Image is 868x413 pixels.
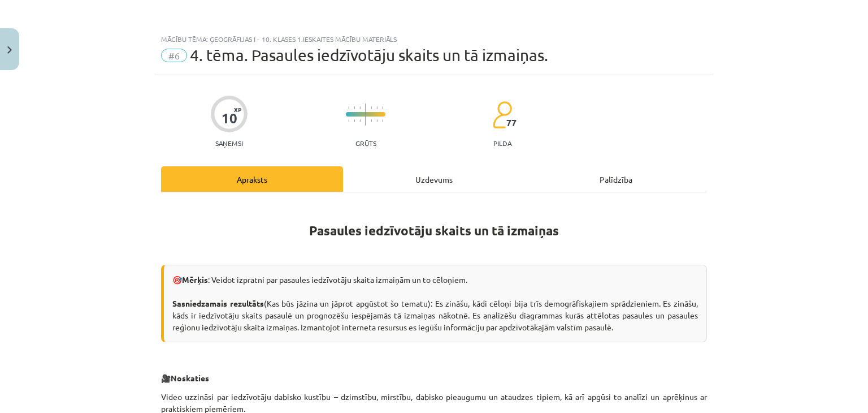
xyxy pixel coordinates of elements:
[493,139,511,147] p: pilda
[354,106,355,109] img: icon-short-line-57e1e144782c952c97e751825c79c345078a6d821885a25fce030b3d8c18986b.svg
[348,119,349,122] img: icon-short-line-57e1e144782c952c97e751825c79c345078a6d821885a25fce030b3d8c18986b.svg
[222,110,237,126] div: 10
[161,49,187,62] span: #6
[506,118,517,128] span: 77
[492,101,512,129] img: students-c634bb4e5e11cddfef0936a35e636f08e4e9abd3cc4e673bd6f9a4125e45ecb1.svg
[309,222,559,239] strong: Pasaules iedzīvotāju skaits un tā izmaiņas
[371,119,372,122] img: icon-short-line-57e1e144782c952c97e751825c79c345078a6d821885a25fce030b3d8c18986b.svg
[376,106,377,109] img: icon-short-line-57e1e144782c952c97e751825c79c345078a6d821885a25fce030b3d8c18986b.svg
[365,104,366,126] img: icon-long-line-d9ea69661e0d244f92f715978eff75569469978d946b2353a9bb055b3ed8787d.svg
[382,106,383,109] img: icon-short-line-57e1e144782c952c97e751825c79c345078a6d821885a25fce030b3d8c18986b.svg
[359,119,361,122] img: icon-short-line-57e1e144782c952c97e751825c79c345078a6d821885a25fce030b3d8c18986b.svg
[355,139,376,147] p: Grūts
[161,166,343,192] div: Apraksts
[354,119,355,122] img: icon-short-line-57e1e144782c952c97e751825c79c345078a6d821885a25fce030b3d8c18986b.svg
[525,166,707,192] div: Palīdzība
[190,46,548,64] span: 4. tēma. Pasaules iedzīvotāju skaits un tā izmaiņas.
[161,265,707,342] div: 🎯 : Veidot izpratni par pasaules iedzīvotāju skaita izmaiņām un to cēloņiem. (Kas būs jāzina un j...
[348,106,349,109] img: icon-short-line-57e1e144782c952c97e751825c79c345078a6d821885a25fce030b3d8c18986b.svg
[7,46,12,54] img: icon-close-lesson-0947bae3869378f0d4975bcd49f059093ad1ed9edebbc8119c70593378902aed.svg
[376,119,377,122] img: icon-short-line-57e1e144782c952c97e751825c79c345078a6d821885a25fce030b3d8c18986b.svg
[343,166,525,192] div: Uzdevums
[172,298,264,308] strong: Sasniedzamais rezultāts
[211,139,248,147] p: Saņemsi
[359,106,361,109] img: icon-short-line-57e1e144782c952c97e751825c79c345078a6d821885a25fce030b3d8c18986b.svg
[161,372,707,384] p: 🎥
[382,119,383,122] img: icon-short-line-57e1e144782c952c97e751825c79c345078a6d821885a25fce030b3d8c18986b.svg
[182,274,208,285] strong: Mērķis
[234,106,241,113] span: XP
[371,106,372,109] img: icon-short-line-57e1e144782c952c97e751825c79c345078a6d821885a25fce030b3d8c18986b.svg
[171,373,209,383] strong: Noskaties
[161,35,707,43] div: Mācību tēma: Ģeogrāfijas i - 10. klases 1.ieskaites mācību materiāls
